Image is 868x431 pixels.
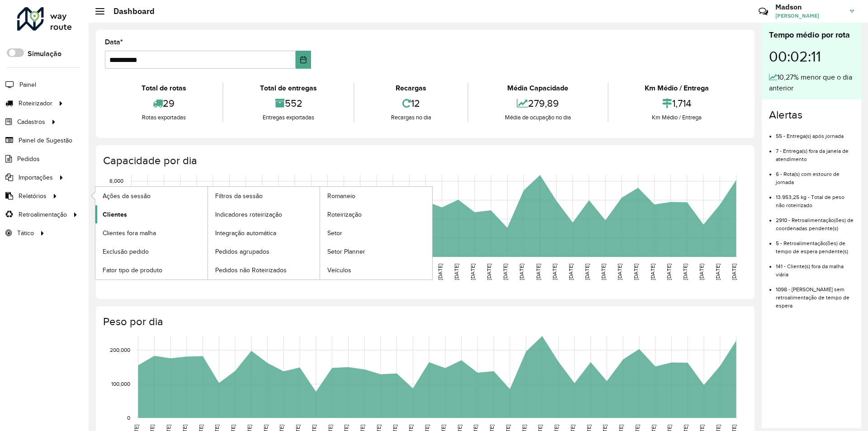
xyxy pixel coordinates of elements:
div: Total de rotas [107,83,220,94]
a: Filtros da sessão [208,187,320,205]
span: Clientes fora malha [103,228,156,238]
text: 8,000 [109,178,123,184]
h3: Madson [775,3,843,11]
a: Romaneio [320,187,432,205]
text: [DATE] [519,264,524,280]
text: [DATE] [388,264,394,280]
div: Entregas exportadas [226,113,351,122]
text: [DATE] [274,264,279,280]
text: [DATE] [143,264,149,280]
text: [DATE] [633,264,639,280]
text: [DATE] [290,264,296,280]
span: Ações da sessão [103,191,151,201]
div: Recargas no dia [357,113,465,122]
text: [DATE] [470,264,476,280]
text: [DATE] [552,264,557,280]
span: Painel de Sugestão [19,136,72,145]
h4: Alertas [769,109,854,122]
text: [DATE] [127,264,132,280]
text: [DATE] [404,264,410,280]
text: [DATE] [698,264,704,280]
span: Roteirização [327,210,362,219]
text: [DATE] [192,264,198,280]
span: Pedidos [17,154,40,164]
text: [DATE] [322,264,328,280]
span: Relatórios [19,191,47,201]
text: [DATE] [208,264,214,280]
span: [PERSON_NAME] [775,12,843,20]
text: [DATE] [225,264,231,280]
li: 13.953,25 kg - Total de peso não roteirizado [776,186,854,209]
li: 2910 - Retroalimentação(ões) de coordenadas pendente(s) [776,209,854,232]
h2: Dashboard [104,6,155,16]
label: Data [105,37,123,47]
li: 141 - Cliente(s) fora da malha viária [776,256,854,279]
text: [DATE] [355,264,361,280]
span: Setor Planner [327,247,365,256]
a: Exclusão pedido [95,242,208,260]
span: Pedidos agrupados [215,247,269,256]
span: Integração automática [215,228,276,238]
div: Tempo médio por rota [769,29,854,41]
text: [DATE] [372,264,377,280]
text: [DATE] [650,264,656,280]
div: Recargas [357,83,465,94]
text: [DATE] [306,264,312,280]
span: Cadastros [17,117,45,127]
a: Clientes fora malha [95,224,208,242]
a: Contato Rápido [754,2,773,21]
text: [DATE] [682,264,688,280]
text: [DATE] [453,264,459,280]
text: [DATE] [257,264,263,280]
a: Roteirização [320,205,432,223]
text: [DATE] [241,264,247,280]
div: Total de entregas [226,83,351,94]
li: 1098 - [PERSON_NAME] sem retroalimentação de tempo de espera [776,279,854,310]
a: Setor Planner [320,242,432,260]
label: Simulação [28,48,61,59]
a: Indicadores roteirização [208,205,320,223]
li: 55 - Entrega(s) após jornada [776,125,854,140]
text: 200,000 [110,347,130,353]
span: Roteirizador [19,99,52,108]
div: Km Médio / Entrega [611,83,743,94]
div: 552 [226,94,351,113]
text: [DATE] [159,264,165,280]
text: [DATE] [502,264,508,280]
span: Importações [19,173,53,182]
a: Veículos [320,261,432,279]
div: 279,89 [471,94,605,113]
text: [DATE] [715,264,721,280]
span: Pedidos não Roteirizados [215,265,287,275]
span: Painel [19,80,36,90]
text: [DATE] [617,264,623,280]
text: [DATE] [731,264,737,280]
text: 100,000 [111,381,130,387]
text: [DATE] [486,264,492,280]
a: Pedidos não Roteirizados [208,261,320,279]
li: 7 - Entrega(s) fora da janela de atendimento [776,140,854,163]
li: 5 - Retroalimentação(ões) de tempo de espera pendente(s) [776,232,854,256]
a: Ações da sessão [95,187,208,205]
div: 00:02:11 [769,41,854,72]
span: Tático [17,228,34,238]
text: [DATE] [584,264,590,280]
span: Filtros da sessão [215,191,263,201]
text: 0 [127,415,130,421]
span: Clientes [103,210,127,219]
a: Pedidos agrupados [208,242,320,260]
text: [DATE] [339,264,345,280]
div: 1,714 [611,94,743,113]
a: Fator tipo de produto [95,261,208,279]
span: Setor [327,228,342,238]
text: [DATE] [600,264,606,280]
a: Integração automática [208,224,320,242]
a: Clientes [95,205,208,223]
span: Veículos [327,265,351,275]
div: 10,27% menor que o dia anterior [769,72,854,94]
span: Retroalimentação [19,210,67,219]
div: 29 [107,94,220,113]
li: 6 - Rota(s) com estouro de jornada [776,163,854,186]
div: Km Médio / Entrega [611,113,743,122]
h4: Peso por dia [103,315,745,328]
